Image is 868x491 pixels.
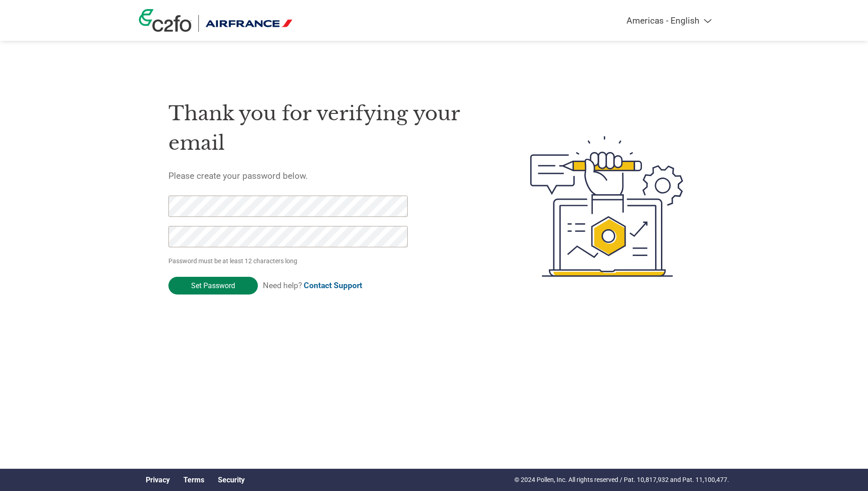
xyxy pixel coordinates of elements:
img: create-password [514,86,700,327]
a: Contact Support [304,281,362,290]
span: Need help? [263,281,362,290]
h5: Please create your password below. [168,171,487,181]
img: Air France [206,15,292,32]
p: Password must be at least 12 characters long [168,256,411,266]
a: Security [218,476,245,484]
a: Privacy [146,476,170,484]
p: © 2024 Pollen, Inc. All rights reserved / Pat. 10,817,932 and Pat. 11,100,477. [514,475,729,485]
input: Set Password [168,277,258,295]
h1: Thank you for verifying your email [168,99,487,157]
a: Terms [183,476,204,484]
img: c2fo logo [139,9,192,32]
